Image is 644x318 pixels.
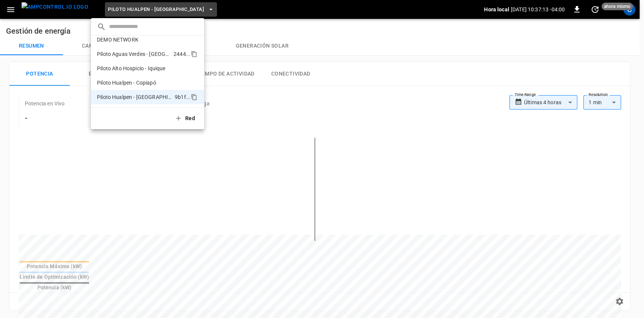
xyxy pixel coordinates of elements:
div: copy [190,93,198,102]
p: Piloto Aguas Verdes - [GEOGRAPHIC_DATA] [97,50,171,58]
p: DEMO NETWORK [97,36,138,43]
button: Red [170,111,201,126]
p: Piloto Hualpen - Copiapó [97,79,156,86]
p: Piloto Hualpen - [GEOGRAPHIC_DATA] [97,93,172,101]
div: copy [190,49,198,59]
p: Piloto Alto Hospicio - Iquique [97,65,166,72]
